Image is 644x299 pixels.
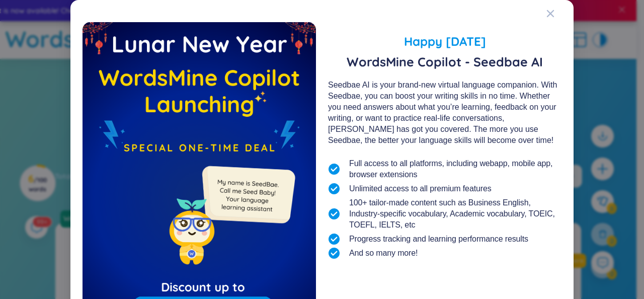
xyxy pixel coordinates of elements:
span: Unlimited access to all premium features [349,183,492,194]
span: Happy [DATE] [328,32,561,50]
span: And so many more! [349,248,418,259]
span: Progress tracking and learning performance results [349,234,528,245]
span: 100+ tailor-made content such as Business English, Industry-specific vocabulary, Academic vocabul... [349,197,561,231]
span: Full access to all platforms, including webapp, mobile app, browser extensions [349,158,561,180]
span: WordsMine Copilot - Seedbae AI [328,54,561,69]
img: minionSeedbaeMessage.35ffe99e.png [197,145,297,246]
div: Seedbae AI is your brand-new virtual language companion. With Seedbae, you can boost your writing... [328,80,561,146]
